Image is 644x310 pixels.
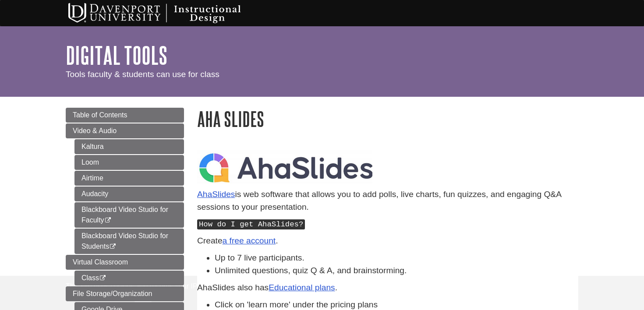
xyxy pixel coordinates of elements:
span: Virtual Classroom [73,258,128,266]
a: Class [74,271,184,285]
img: aha slides [197,150,372,184]
p: AhaSlides also has . [197,282,578,294]
a: Digital Tools [66,42,167,69]
i: This link opens in a new window [109,244,117,250]
li: Up to 7 live participants. [215,252,578,264]
a: Audacity [74,187,184,201]
i: This link opens in a new window [99,275,106,281]
a: AhaSlides [197,190,235,199]
li: Unlimited questions, quiz Q & A, and brainstorming. [215,264,578,277]
a: Blackboard Video Studio for Students [74,229,184,254]
a: Video & Audio [66,123,184,138]
span: Video & Audio [73,127,117,134]
p: Create . [197,235,578,247]
a: File Storage/Organization [66,286,184,301]
span: File Storage/Organization [73,290,152,297]
a: a free account [223,236,276,245]
a: Loom [74,155,184,170]
a: Table of Contents [66,108,184,123]
a: Kaltura [74,139,184,154]
a: Airtime [74,171,184,186]
a: Virtual Classroom [66,255,184,270]
p: is web software that allows you to add polls, live charts, fun quizzes, and engaging Q&A sessions... [197,188,578,214]
a: Blackboard Video Studio for Faculty [74,202,184,228]
span: Table of Contents [73,111,127,119]
a: Educational plans [269,283,335,292]
i: This link opens in a new window [104,218,112,223]
span: Tools faculty & students can use for class [66,70,219,79]
h1: Aha Slides [197,108,578,130]
kbd: How do I get AhaSlides? [197,219,305,229]
img: Davenport University Instructional Design [61,2,272,24]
